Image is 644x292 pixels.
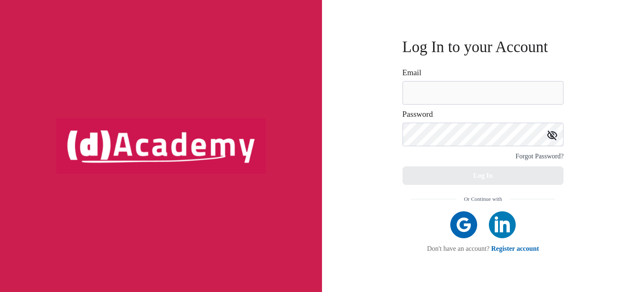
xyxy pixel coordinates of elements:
[402,166,564,185] button: Log In
[547,130,557,140] img: icon
[411,199,456,200] img: line
[411,245,556,253] div: Don't have an account?
[510,199,555,200] img: line
[402,40,564,54] h3: Log In to your Account
[402,110,433,118] label: Password
[516,150,564,162] div: Forgot Password?
[450,211,477,238] img: google icon
[464,193,502,205] span: Or Continue with
[402,68,421,77] label: Email
[489,211,516,238] img: linkedIn icon
[56,118,266,174] img: logo
[473,170,493,182] div: Log In
[491,245,539,252] a: Register account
